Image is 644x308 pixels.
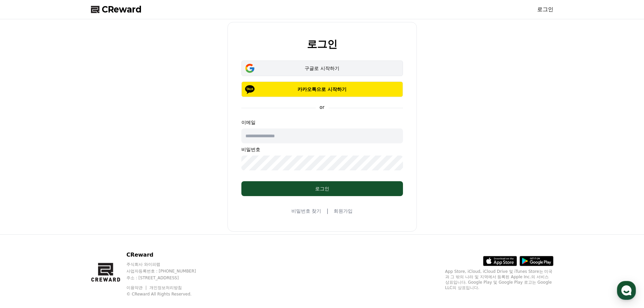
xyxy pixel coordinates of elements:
p: or [315,104,328,111]
a: 회원가입 [334,208,353,214]
a: 비밀번호 찾기 [291,208,321,214]
a: CReward [91,4,142,15]
a: 홈 [2,214,45,231]
button: 로그인 [241,181,403,196]
p: 이메일 [241,119,403,126]
span: | [327,207,328,215]
a: 이용약관 [126,285,148,290]
div: 구글로 시작하기 [251,65,393,72]
p: CReward [126,251,209,259]
p: 사업자등록번호 : [PHONE_NUMBER] [126,268,209,274]
div: 로그인 [255,185,389,192]
p: 비밀번호 [241,146,403,153]
span: 대화 [62,225,70,230]
a: 개인정보처리방침 [149,285,182,290]
span: CReward [102,4,142,15]
span: 홈 [21,224,25,230]
a: 대화 [45,214,87,231]
h2: 로그인 [307,39,337,50]
button: 구글로 시작하기 [241,61,403,76]
button: 카카오톡으로 시작하기 [241,81,403,97]
p: 주소 : [STREET_ADDRESS] [126,275,209,281]
span: 설정 [104,224,113,230]
p: App Store, iCloud, iCloud Drive 및 iTunes Store는 미국과 그 밖의 나라 및 지역에서 등록된 Apple Inc.의 서비스 상표입니다. Goo... [445,269,553,290]
p: 주식회사 와이피랩 [126,262,209,267]
p: © CReward All Rights Reserved. [126,291,209,297]
a: 로그인 [537,5,553,14]
a: 설정 [87,214,130,231]
p: 카카오톡으로 시작하기 [251,86,393,93]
